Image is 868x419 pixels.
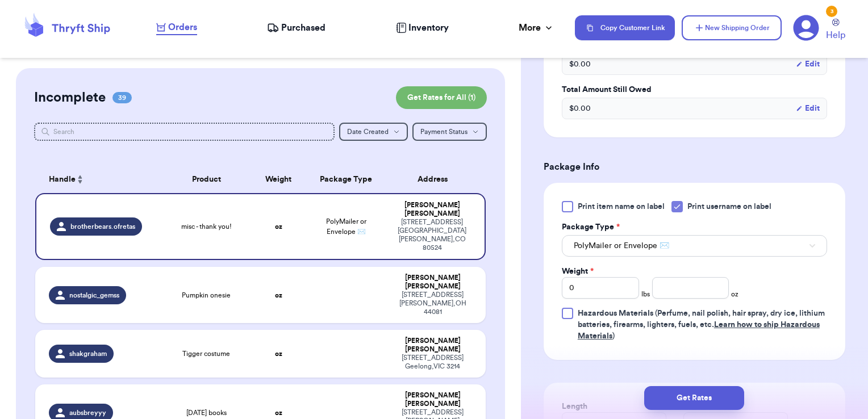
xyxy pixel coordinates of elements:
strong: oz [275,292,282,299]
a: Purchased [267,21,325,35]
th: Package Type [306,166,387,193]
h3: Package Info [544,160,845,174]
span: Hazardous Materials [578,309,653,317]
div: [PERSON_NAME] [PERSON_NAME] [394,201,471,218]
strong: oz [275,350,282,357]
label: Weight [562,266,594,277]
span: Handle [49,174,76,186]
div: 3 [826,6,837,17]
span: (Perfume, nail polish, hair spray, dry ice, lithium batteries, firearms, lighters, fuels, etc. ) [578,309,825,340]
button: Sort ascending [76,173,85,186]
button: PolyMailer or Envelope ✉️ [562,235,827,257]
span: PolyMailer or Envelope ✉️ [574,240,669,252]
button: Get Rates for All (1) [396,86,487,109]
th: Product [161,166,252,193]
span: nostalgic_gemss [69,291,119,300]
strong: oz [275,409,282,416]
a: Help [826,19,845,42]
button: Payment Status [412,123,487,141]
strong: oz [275,223,282,230]
a: Inventory [396,21,449,35]
span: $ 0.00 [569,103,591,114]
span: shakgraham [69,349,107,358]
span: Date Created [347,128,389,135]
input: Search [34,123,335,141]
a: Orders [156,20,197,35]
button: New Shipping Order [682,15,782,40]
label: Package Type [562,221,620,233]
span: Orders [168,20,197,34]
span: 39 [112,92,132,103]
label: Total Amount Still Owed [562,84,827,95]
button: Edit [796,103,820,114]
th: Weight [252,166,306,193]
span: Print username on label [687,201,771,212]
span: Print item name on label [578,201,665,212]
span: oz [731,290,738,299]
span: aubsbreyyy [69,408,106,417]
span: Payment Status [420,128,468,135]
span: lbs [641,290,650,299]
span: brotherbears.ofretas [70,222,135,231]
button: Date Created [339,123,408,141]
button: Edit [796,58,820,70]
span: [DATE] books [186,408,227,417]
a: 3 [793,15,819,41]
div: [STREET_ADDRESS] Geelong , VIC 3214 [394,354,473,371]
th: Address [387,166,486,193]
span: Tigger costume [182,349,230,358]
div: [STREET_ADDRESS] [GEOGRAPHIC_DATA][PERSON_NAME] , CO 80524 [394,218,471,252]
span: PolyMailer or Envelope ✉️ [326,218,366,235]
div: [PERSON_NAME] [PERSON_NAME] [394,274,473,291]
div: More [519,21,554,35]
button: Copy Customer Link [575,15,675,40]
div: [PERSON_NAME] [PERSON_NAME] [394,391,473,408]
h2: Incomplete [34,89,106,107]
span: misc - thank you! [181,222,232,231]
button: Get Rates [644,386,744,410]
span: Help [826,28,845,42]
span: Inventory [408,21,449,35]
span: Purchased [281,21,325,35]
span: $ 0.00 [569,58,591,70]
div: [STREET_ADDRESS] [PERSON_NAME] , OH 44081 [394,291,473,316]
span: Pumpkin onesie [182,291,231,300]
div: [PERSON_NAME] [PERSON_NAME] [394,337,473,354]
